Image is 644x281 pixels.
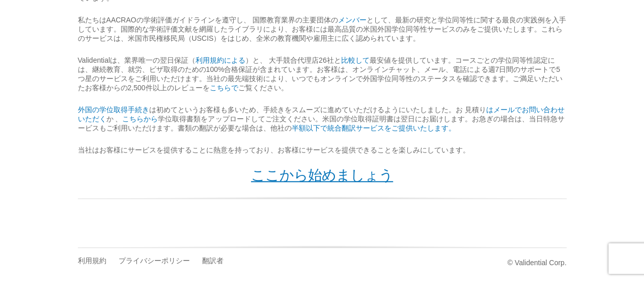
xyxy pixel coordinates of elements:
a: プライバシーポリシー [119,257,190,265]
a: こちらから [122,115,158,123]
font: 学位取得書類をアップロードしてご注文ください。米国の学位取得証明書は翌日にお届けします。お急ぎの場合は、当日特急サービスもご利用いただけます。書類の翻訳が必要な場合は、 [78,115,565,132]
font: として、最新の研究と学位同等性に関する最良の実践例を入手しています。国際的な学術評価文献を網羅したライブラリにより、お客様には最高品質の米国外国学位同等性サービスのみをご提供いたします。これらの... [78,16,566,42]
a: 半額以下で統合翻訳サービスをご提供いたします。 [292,124,456,132]
a: こちらで [210,84,238,92]
a: 翻訳者 [202,257,223,265]
font: ）と、 大手競合代理店26社と [245,56,341,64]
font: 私たちはAACRAOの学術評価ガイドラインを遵守し、 国際教育業界の主要団体の [78,16,338,24]
a: 利用規約による [195,56,245,64]
a: 利用規約 [78,257,106,265]
a: 外国の学位取得手続き [78,106,149,114]
font: Validentialは、業界唯一の翌日保証（ [78,56,196,64]
font: 、手続きをスムーズに進めていただけるようにいたしました。お 見積り [256,106,486,114]
font: ご覧ください。 [238,84,288,92]
font: は初めてというお客様も多いため [149,106,256,114]
font: 当社はお客様にサービスを提供することに熱意を持っており、お客様にサービスを提供できることを楽しみにしています。 [78,146,470,154]
a: 比較して [341,56,370,64]
font: 他社の [270,124,292,132]
font: か 、 [106,115,123,123]
a: ここから始めましょう [251,167,393,183]
a: メンバー [338,16,367,24]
